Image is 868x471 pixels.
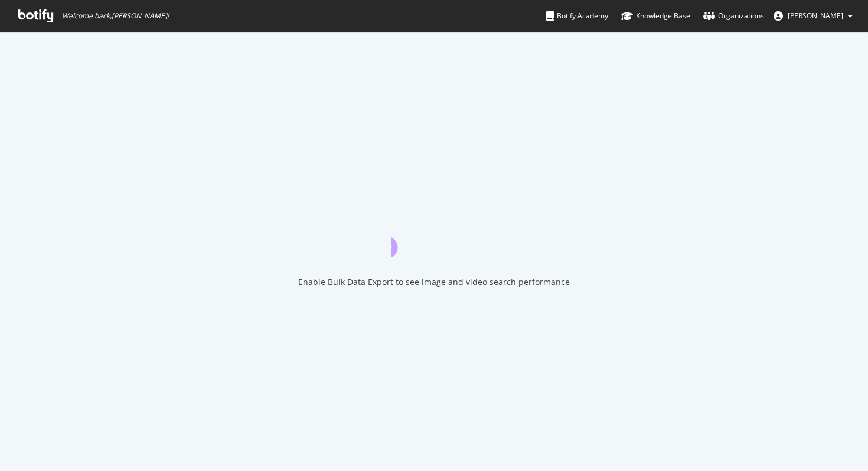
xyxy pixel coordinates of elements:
[621,10,690,22] div: Knowledge Base
[764,6,862,25] button: [PERSON_NAME]
[788,11,843,21] span: Ting Liu
[546,10,608,22] div: Botify Academy
[391,215,477,257] div: animation
[298,276,570,288] div: Enable Bulk Data Export to see image and video search performance
[62,11,169,21] span: Welcome back, [PERSON_NAME] !
[703,10,764,22] div: Organizations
